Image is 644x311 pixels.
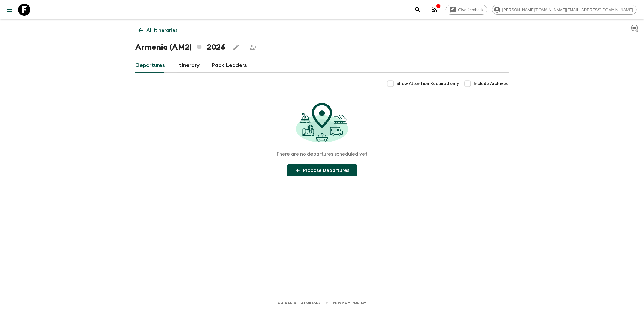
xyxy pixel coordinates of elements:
[4,4,16,16] button: menu
[412,4,424,16] button: search adventures
[277,151,368,157] p: There are no departures scheduled yet
[499,8,636,12] span: [PERSON_NAME][DOMAIN_NAME][EMAIL_ADDRESS][DOMAIN_NAME]
[135,58,165,73] a: Departures
[287,164,357,176] button: Propose Departures
[212,58,247,73] a: Pack Leaders
[333,299,367,306] a: Privacy Policy
[230,41,242,53] button: Edit this itinerary
[446,5,487,15] a: Give feedback
[135,24,181,36] a: All itineraries
[177,58,200,73] a: Itinerary
[455,8,487,12] span: Give feedback
[146,27,177,34] p: All itineraries
[474,81,509,87] span: Include Archived
[247,41,259,53] span: Share this itinerary
[135,41,225,53] h1: Armenia (AM2) 2026
[492,5,637,15] div: [PERSON_NAME][DOMAIN_NAME][EMAIL_ADDRESS][DOMAIN_NAME]
[277,299,321,306] a: Guides & Tutorials
[397,81,459,87] span: Show Attention Required only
